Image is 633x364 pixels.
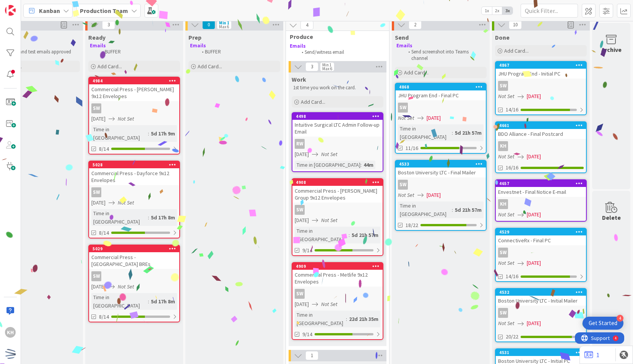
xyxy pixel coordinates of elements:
[295,205,305,215] div: SW
[90,42,106,49] strong: Emails
[295,161,360,169] div: Time in [GEOGRAPHIC_DATA]
[499,181,586,186] div: 4657
[362,161,375,169] div: 44m
[453,129,484,137] div: 5d 21h 57m
[292,120,383,137] div: Intuitive Surgical LTC Admin Follow-up Email
[292,178,383,256] a: 4908Commercial Press - [PERSON_NAME] Group 9x12 EnvelopesSW[DATE]Not SetTime in [GEOGRAPHIC_DATA]...
[496,248,586,258] div: SW
[496,141,586,151] div: KH
[496,229,586,235] div: 4529
[496,289,586,296] div: 4532
[496,62,586,79] div: 4867JHU Program End - Initial PC
[617,315,623,322] div: 4
[292,270,383,287] div: Commercial Press - Metlife 9x12 Envelopes
[396,84,486,100] div: 4868JHU Program End - Final PC
[149,129,177,138] div: 5d 17h 9m
[527,211,541,219] span: [DATE]
[499,350,586,355] div: 4531
[502,7,513,14] span: 3x
[89,161,179,185] div: 5028Commercial Press - Dayforce 9x12 Envelopes
[88,245,180,322] a: 5029Commercial Press - [GEOGRAPHIC_DATA] BREsSW[DATE]Not SetTime in [GEOGRAPHIC_DATA]:5d 17h 8m8/14
[5,348,16,359] img: avatar
[305,62,318,71] span: 3
[498,248,508,258] div: SW
[601,45,622,54] div: Archive
[88,161,180,238] a: 5028Commercial Press - Dayforce 9x12 EnvelopesSW[DATE]Not SetTime in [GEOGRAPHIC_DATA]:5d 17h 8m8/14
[296,264,383,269] div: 4909
[91,283,105,291] span: [DATE]
[495,34,510,41] span: Done
[495,121,587,173] a: 4661BDO Alliance - Final PostcardKHNot Set[DATE]16/16
[99,145,109,153] span: 8/14
[292,113,383,137] div: 4498Intuitive Surgical LTC Admin Follow-up Email
[482,7,492,14] span: 1x
[506,106,518,114] span: 14/16
[89,245,179,269] div: 5029Commercial Press - [GEOGRAPHIC_DATA] BREs
[496,180,586,187] div: 4657
[396,42,412,49] strong: Emails
[395,34,409,41] span: Send
[349,231,350,239] span: :
[527,153,541,161] span: [DATE]
[496,229,586,245] div: 4529ConnectiveRx - Final PC
[292,76,306,83] span: Work
[148,297,149,306] span: :
[91,115,105,123] span: [DATE]
[292,262,383,340] a: 4909Commercial Press - Metlife 9x12 EnvelopesSW[DATE]Not SetTime in [GEOGRAPHIC_DATA]:22d 21h 35m...
[89,271,179,281] div: SW
[527,319,541,327] span: [DATE]
[292,179,383,186] div: 4908
[495,179,587,222] a: 4657Envestnet - Final Notice E-mailKHNot Set[DATE]
[496,308,586,318] div: SW
[398,180,408,190] div: SW
[91,199,105,207] span: [DATE]
[40,3,42,9] div: 4
[346,315,347,323] span: :
[498,81,508,91] div: SW
[91,271,101,281] div: SW
[290,43,306,49] strong: Emails
[292,139,383,149] div: RW
[498,199,508,209] div: KH
[322,67,332,71] div: Max 6
[292,263,383,287] div: 4909Commercial Press - Metlife 9x12 Envelopes
[496,129,586,139] div: BDO Alliance - Final Postcard
[521,4,578,18] input: Quick Filter...
[584,350,599,359] a: 1
[452,129,453,137] span: :
[118,115,134,122] i: Not Set
[188,34,201,41] span: Prep
[404,49,485,61] li: Send screenshot into Teams channel
[499,123,586,128] div: 4661
[89,77,179,101] div: 4984Commercial Press - [PERSON_NAME] 9x12 Envelopes
[492,7,502,14] span: 2x
[396,103,486,113] div: SW
[292,263,383,270] div: 4909
[99,313,109,321] span: 8/14
[292,289,383,299] div: SW
[89,161,179,168] div: 5028
[506,164,518,172] span: 16/16
[499,63,586,68] div: 4867
[292,186,383,203] div: Commercial Press - [PERSON_NAME] Group 9x12 Envelopes
[292,205,383,215] div: SW
[149,213,177,222] div: 5d 17h 8m
[219,21,229,25] div: Min 1
[498,211,515,218] i: Not Set
[499,229,586,235] div: 4529
[5,5,16,16] img: Visit kanbanzone.com
[91,209,148,226] div: Time in [GEOGRAPHIC_DATA]
[409,20,422,29] span: 2
[427,114,441,122] span: [DATE]
[509,20,522,29] span: 10
[406,221,418,229] span: 18/22
[347,315,380,323] div: 22d 21h 35m
[219,25,229,29] div: Max 6
[93,246,179,251] div: 5029
[39,6,60,15] span: Kanban
[89,252,179,269] div: Commercial Press - [GEOGRAPHIC_DATA] BREs
[300,21,313,30] span: 4
[506,272,518,280] span: 14/16
[350,231,380,239] div: 5d 21h 57m
[498,320,515,327] i: Not Set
